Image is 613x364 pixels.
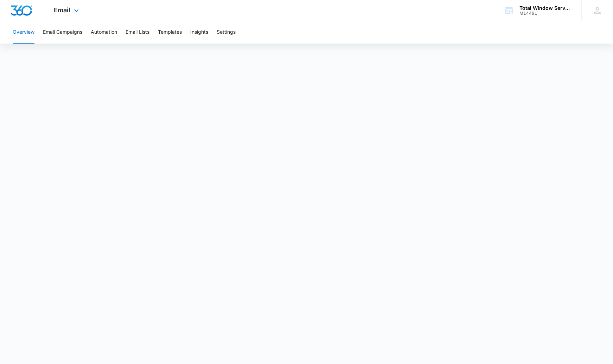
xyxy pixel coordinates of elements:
[126,21,149,44] button: Email Lists
[43,21,82,44] button: Email Campaigns
[217,21,236,44] button: Settings
[190,21,208,44] button: Insights
[158,21,182,44] button: Templates
[54,6,70,14] span: Email
[519,5,571,11] div: account name
[519,11,571,16] div: account id
[91,21,117,44] button: Automation
[13,21,34,44] button: Overview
